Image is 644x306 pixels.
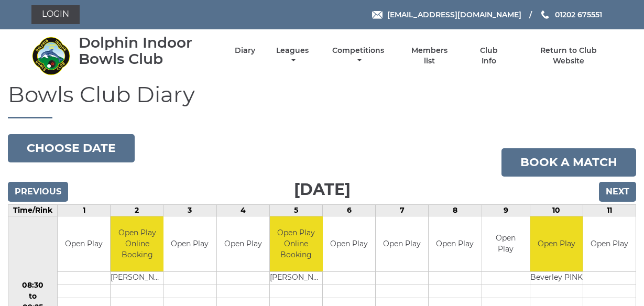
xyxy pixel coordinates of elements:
input: Previous [8,182,68,202]
td: 10 [530,205,583,216]
td: [PERSON_NAME] [270,271,323,285]
td: Open Play [530,216,583,271]
a: Return to Club Website [524,46,613,66]
td: Open Play [429,216,481,271]
td: 9 [482,205,530,216]
td: 7 [376,205,429,216]
div: Dolphin Indoor Bowls Club [79,35,216,67]
td: 8 [429,205,482,216]
input: Next [599,182,636,202]
td: 11 [583,205,636,216]
span: [EMAIL_ADDRESS][DOMAIN_NAME] [387,10,521,19]
img: Phone us [541,10,549,19]
td: 4 [216,205,269,216]
a: Email [EMAIL_ADDRESS][DOMAIN_NAME] [372,9,521,20]
a: Login [31,5,80,24]
td: Beverley PINK [530,271,583,285]
a: Diary [235,46,255,56]
a: Leagues [274,46,311,66]
td: Time/Rink [8,205,58,216]
a: Members list [405,46,453,66]
td: 5 [269,205,322,216]
td: 6 [322,205,375,216]
a: Competitions [330,46,387,66]
a: Club Info [472,46,506,66]
img: Dolphin Indoor Bowls Club [31,36,71,75]
a: Book a match [501,148,636,177]
td: Open Play [58,216,110,271]
td: 1 [57,205,110,216]
img: Email [372,11,383,19]
td: Open Play [163,216,216,271]
a: Phone us 01202 675551 [540,9,602,20]
td: 2 [111,205,163,216]
td: 3 [163,205,216,216]
span: 01202 675551 [555,10,602,19]
td: [PERSON_NAME] [111,271,163,285]
td: Open Play Online Booking [270,216,323,271]
td: Open Play [217,216,269,271]
h1: Bowls Club Diary [8,82,636,118]
td: Open Play [323,216,375,271]
td: Open Play [482,216,530,271]
td: Open Play [583,216,636,271]
button: Choose date [8,134,135,162]
td: Open Play Online Booking [111,216,163,271]
td: Open Play [376,216,428,271]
